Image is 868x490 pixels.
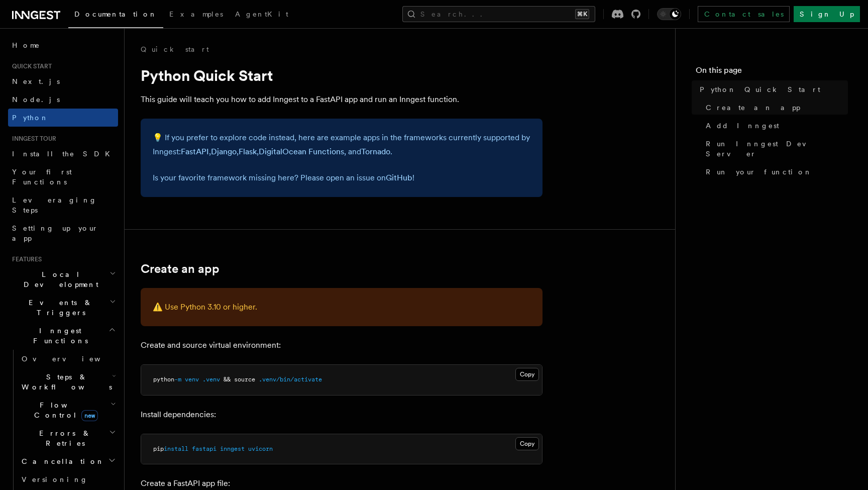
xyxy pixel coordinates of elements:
[8,269,110,289] span: Local Development
[74,10,157,18] span: Documentation
[18,456,104,466] span: Cancellation
[8,293,118,322] button: Events & Triggers
[706,167,812,177] span: Run your function
[702,163,848,181] a: Run your function
[22,355,125,363] span: Overview
[8,163,118,191] a: Your first Functions
[8,36,118,54] a: Home
[12,95,60,104] span: Node.js
[18,428,109,448] span: Errors & Retries
[153,445,164,452] span: pip
[18,396,118,424] button: Flow Controlnew
[8,90,118,109] a: Node.js
[181,147,209,156] a: FastAPI
[706,121,779,131] span: Add Inngest
[696,64,848,80] h4: On this page
[239,147,257,156] a: Flask
[234,376,255,383] span: source
[185,376,199,383] span: venv
[141,408,542,422] p: Install dependencies:
[153,300,530,314] p: ⚠️ Use Python 3.10 or higher.
[657,8,681,20] button: Toggle dark mode
[229,3,294,27] a: AgentKit
[12,196,97,214] span: Leveraging Steps
[702,117,848,135] a: Add Inngest
[202,376,220,383] span: .venv
[702,99,848,117] a: Create an app
[8,265,118,293] button: Local Development
[706,103,800,113] span: Create an app
[18,400,111,420] span: Flow Control
[22,475,88,483] span: Versioning
[12,168,72,186] span: Your first Functions
[18,470,118,488] a: Versioning
[248,445,273,452] span: uvicorn
[515,437,539,450] button: Copy
[386,173,412,182] a: GitHub
[8,72,118,90] a: Next.js
[224,376,231,383] span: &&
[8,298,110,318] span: Events & Triggers
[153,131,530,159] p: 💡 If you prefer to explore code instead, here are example apps in the frameworks currently suppor...
[141,338,542,352] p: Create and source virtual environment:
[402,6,595,22] button: Search...⌘K
[141,92,542,107] p: This guide will teach you how to add Inngest to a FastAPI app and run an Inngest function.
[81,410,98,421] span: new
[700,84,820,94] span: Python Quick Start
[174,376,181,383] span: -m
[12,40,40,50] span: Home
[18,452,118,470] button: Cancellation
[164,445,188,452] span: install
[8,135,56,143] span: Inngest tour
[702,135,848,163] a: Run Inngest Dev Server
[163,3,229,27] a: Examples
[169,10,223,18] span: Examples
[18,368,118,396] button: Steps & Workflows
[794,6,860,22] a: Sign Up
[153,376,174,383] span: python
[18,372,112,392] span: Steps & Workflows
[8,219,118,247] a: Setting up your app
[12,114,49,122] span: Python
[12,150,116,158] span: Install the SDK
[361,147,390,156] a: Tornado
[192,445,216,452] span: fastapi
[8,191,118,219] a: Leveraging Steps
[8,255,42,263] span: Features
[235,10,288,18] span: AgentKit
[18,350,118,368] a: Overview
[141,66,542,84] h1: Python Quick Start
[8,326,108,346] span: Inngest Functions
[259,376,322,383] span: .venv/bin/activate
[141,44,209,54] a: Quick start
[8,109,118,127] a: Python
[698,6,790,22] a: Contact sales
[211,147,237,156] a: Django
[259,147,344,156] a: DigitalOcean Functions
[153,171,530,185] p: Is your favorite framework missing here? Please open an issue on !
[706,139,848,159] span: Run Inngest Dev Server
[696,80,848,99] a: Python Quick Start
[8,322,118,350] button: Inngest Functions
[68,3,163,28] a: Documentation
[12,224,98,242] span: Setting up your app
[515,368,539,381] button: Copy
[12,77,60,85] span: Next.js
[141,262,220,276] a: Create an app
[18,424,118,452] button: Errors & Retries
[8,62,52,70] span: Quick start
[220,445,245,452] span: inngest
[8,145,118,163] a: Install the SDK
[575,9,589,19] kbd: ⌘K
